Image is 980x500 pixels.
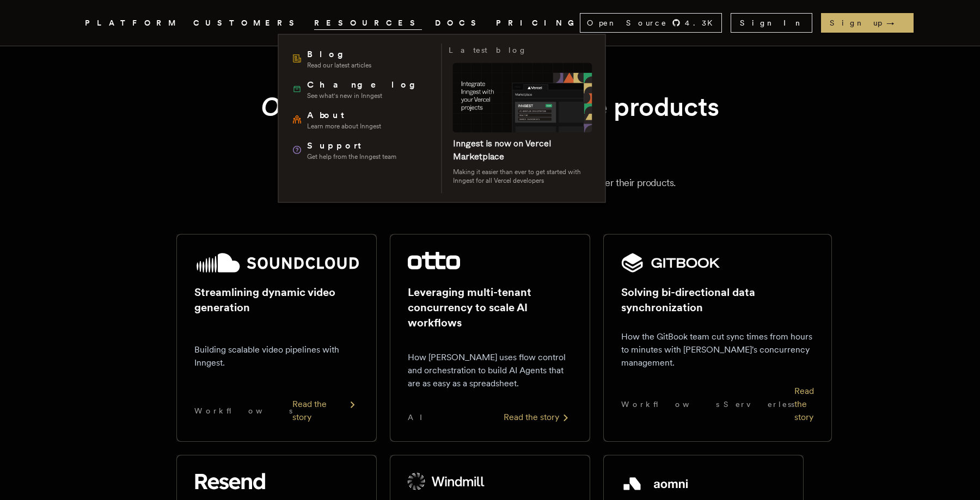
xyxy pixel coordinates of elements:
[307,78,423,91] span: Changelog
[194,285,359,315] h2: Streamlining dynamic video generation
[390,234,590,442] a: Otto logoLeveraging multi-tenant concurrency to scale AI workflowsHow [PERSON_NAME] uses flow con...
[453,138,551,162] a: Inngest is now on Vercel Marketplace
[886,17,905,28] span: →
[194,473,265,490] img: Resend
[287,104,435,135] a: AboutLearn more about Inngest
[731,13,812,33] a: Sign In
[193,16,301,30] a: CUSTOMERS
[496,16,580,30] a: PRICING
[307,139,396,152] span: Support
[194,252,359,274] img: SoundCloud
[307,91,423,100] span: See what's new in Inngest
[307,109,381,122] span: About
[292,398,359,424] div: Read the story
[203,90,777,158] h1: customers deliver reliable products for customers
[449,44,527,57] h3: Latest blog
[408,351,572,390] p: How [PERSON_NAME] uses flow control and orchestration to build AI Agents that are as easy as a sp...
[408,412,432,423] span: AI
[603,234,804,442] a: GitBook logoSolving bi-directional data synchronizationHow the GitBook team cut sync times from h...
[408,473,485,490] img: Windmill
[821,13,914,33] a: Sign up
[287,74,435,104] a: ChangelogSee what's new in Inngest
[621,473,690,495] img: Aomni
[85,16,180,30] button: PLATFORM
[621,285,814,315] h2: Solving bi-directional data synchronization
[98,175,882,190] p: From startups to public companies, our customers chose Inngest to power their products.
[435,16,483,30] a: DOCS
[261,91,305,122] em: Our
[685,17,719,28] span: 4.3 K
[287,135,435,165] a: SupportGet help from the Inngest team
[724,399,794,410] span: Serverless
[794,385,814,424] div: Read the story
[307,61,371,70] span: Read our latest articles
[621,330,814,369] p: How the GitBook team cut sync times from hours to minutes with [PERSON_NAME]'s concurrency manage...
[504,411,572,424] div: Read the story
[621,252,720,274] img: GitBook
[307,48,371,61] span: Blog
[408,285,572,330] h2: Leveraging multi-tenant concurrency to scale AI workflows
[176,234,377,442] a: SoundCloud logoStreamlining dynamic video generationBuilding scalable video pipelines with Innges...
[194,405,292,416] span: Workflows
[314,16,422,30] button: RESOURCES
[587,17,667,28] span: Open Source
[307,152,396,161] span: Get help from the Inngest team
[621,399,719,410] span: Workflows
[408,252,460,269] img: Otto
[194,343,359,369] p: Building scalable video pipelines with Inngest.
[287,44,435,74] a: BlogRead our latest articles
[307,122,381,131] span: Learn more about Inngest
